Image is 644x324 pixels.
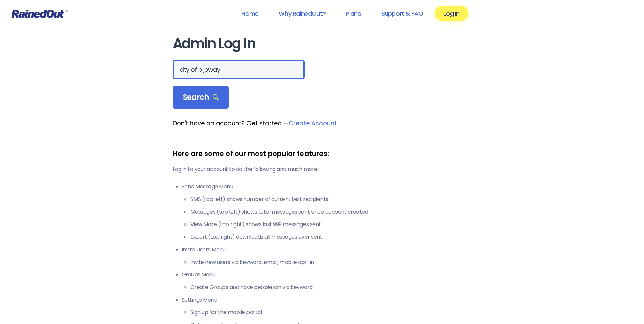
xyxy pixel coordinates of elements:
li: Messages (top left) shows total messages sent since account created [190,208,472,216]
li: View More (top right) shows last 999 messages sent [190,220,472,229]
li: Invite new users via keyword, email, mobile opt-in [190,258,472,266]
input: Search Orgs… [173,60,305,79]
a: Support & FAQ [372,6,432,21]
li: Export (top right) downloads all messages ever sent [190,233,472,241]
span: Search [183,93,219,102]
div: Search [173,86,229,109]
a: Why RainedOut? [270,6,334,21]
li: Create Groups and have people join via keyword [190,283,472,291]
li: Sign up for the mobile portal [190,308,472,317]
p: Log in to your account to do the following and much more! [173,165,472,174]
h1: Admin Log In [173,36,472,51]
a: Create Account [289,119,337,127]
a: Plans [337,6,370,21]
a: Home [233,6,267,21]
li: Send Message Menu [182,183,472,241]
li: Invite Users Menu [182,246,472,266]
a: Log In [435,6,468,21]
li: Groups Menu [182,271,472,291]
li: SMS (top left) shows number of current text recipients [190,195,472,203]
div: Here are some of our most popular features: [173,148,472,159]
